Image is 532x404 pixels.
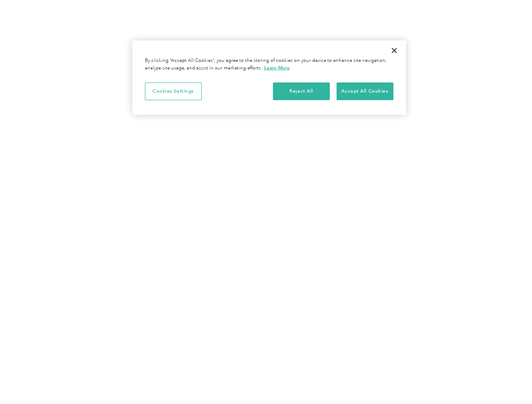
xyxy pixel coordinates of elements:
div: Cookie banner [132,40,406,115]
button: Reject All [273,82,330,100]
button: Accept All Cookies [337,82,393,100]
div: Privacy [132,40,406,115]
div: By clicking “Accept All Cookies”, you agree to the storing of cookies on your device to enhance s... [145,57,393,72]
a: More information about your privacy, opens in a new tab [264,65,290,71]
button: Close [385,41,404,60]
button: Cookies Settings [145,82,202,100]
